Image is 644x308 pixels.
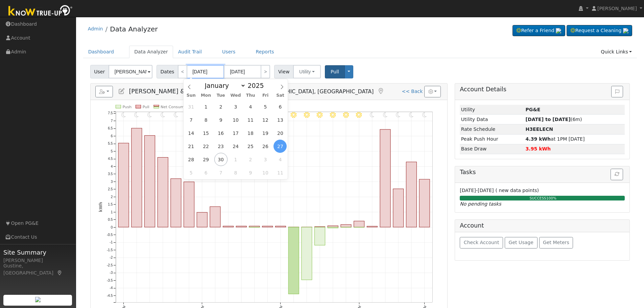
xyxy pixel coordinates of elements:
[509,240,533,245] span: Get Usage
[214,100,228,113] span: September 2, 2025
[244,126,257,140] span: September 18, 2025
[111,210,113,214] text: 1
[90,65,109,78] span: User
[341,224,351,227] rect: onclick=""
[228,93,243,98] span: Wed
[129,88,236,95] span: [PERSON_NAME] & [PERSON_NAME]
[259,166,272,179] span: October 10, 2025
[57,270,63,276] a: Map
[258,88,374,95] span: [GEOGRAPHIC_DATA], [GEOGRAPHIC_DATA]
[273,100,287,113] span: September 6, 2025
[108,127,113,131] text: 6.5
[83,46,119,58] a: Dashboard
[524,134,625,144] td: at 1PM [DATE]
[402,89,423,94] a: << Back
[199,113,213,126] span: September 8, 2025
[259,140,272,153] span: September 26, 2025
[244,166,257,179] span: October 9, 2025
[543,240,569,245] span: Get Meters
[110,271,113,275] text: -3
[185,126,198,140] span: September 14, 2025
[275,226,286,227] rect: onclick=""
[419,179,430,227] rect: onclick=""
[229,166,242,179] span: October 8, 2025
[291,112,296,118] i: 1PM - Clear
[526,117,582,122] span: (6m)
[201,81,246,90] select: Month
[161,112,165,118] i: 3AM - Clear
[526,107,541,112] strong: ID: 17189219, authorized: 08/18/25
[460,222,484,229] h5: Account
[611,169,623,180] button: Refresh
[460,201,501,207] i: No pending tasks
[293,65,321,78] button: Utility
[122,105,132,109] text: Push
[314,227,325,245] rect: onclick=""
[246,82,270,89] input: Year
[3,262,72,277] div: Gustine, [GEOGRAPHIC_DATA]
[111,165,113,168] text: 4
[110,241,113,244] text: -1
[460,105,524,115] td: Utility
[107,263,113,267] text: -2.5
[110,286,113,290] text: -4
[108,172,113,176] text: 3.5
[214,126,228,140] span: September 16, 2025
[244,113,257,126] span: September 11, 2025
[132,128,142,227] rect: onclick=""
[214,140,228,153] span: September 23, 2025
[199,126,213,140] span: September 15, 2025
[526,126,553,132] strong: D
[111,119,113,123] text: 7
[129,46,173,58] a: Data Analyzer
[464,240,499,245] span: Check Account
[184,93,198,98] span: Sun
[370,112,375,118] i: 7PM - Clear
[460,169,625,176] h5: Tasks
[3,248,72,257] span: Site Summary
[213,93,228,98] span: Tue
[185,166,198,179] span: October 5, 2025
[460,144,524,154] td: Base Draw
[199,153,213,166] span: September 29, 2025
[611,86,623,97] button: Issue History
[244,140,257,153] span: September 25, 2025
[118,88,125,95] a: Edit User (23538)
[173,112,178,118] i: 4AM - Clear
[325,65,345,78] button: Pull
[526,146,551,151] strong: 3.95 kWh
[259,153,272,166] span: October 3, 2025
[377,88,384,95] a: Map
[161,105,213,109] text: Net Consumption 39.5 kWh
[259,100,272,113] span: September 5, 2025
[460,124,524,134] td: Rate Schedule
[217,46,241,58] a: Users
[197,212,207,227] rect: onclick=""
[109,65,152,78] input: Select a User
[409,112,414,118] i: 10PM - MostlyClear
[118,143,129,227] rect: onclick=""
[107,233,113,237] text: -0.5
[111,134,113,138] text: 6
[249,226,260,227] rect: onclick=""
[380,129,390,227] rect: onclick=""
[244,153,257,166] span: October 2, 2025
[460,134,524,144] td: Peak Push Hour
[184,182,194,227] rect: onclick=""
[356,112,362,118] i: 6PM - Clear
[107,279,113,282] text: -3.5
[460,188,494,193] span: [DATE]-[DATE]
[458,196,628,201] div: SUCCESS
[214,153,228,166] span: September 30, 2025
[422,112,427,118] i: 11PM - MostlyClear
[460,86,625,93] h5: Account Details
[343,112,349,118] i: 5PM - Clear
[496,188,539,193] span: ( new data points)
[367,226,377,227] rect: onclick=""
[171,179,181,227] rect: onclick=""
[243,93,258,98] span: Thu
[512,25,565,37] a: Refer a Friend
[108,112,113,115] text: 7.5
[110,256,113,260] text: -2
